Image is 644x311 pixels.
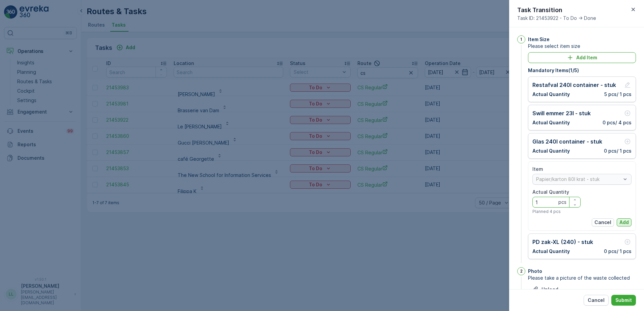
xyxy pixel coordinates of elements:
[517,267,525,275] div: 2
[528,43,636,50] span: Please select item size
[615,297,632,304] p: Submit
[584,295,609,306] button: Cancel
[528,52,636,63] button: Add Item
[532,148,570,154] p: Actual Quantity
[532,209,561,214] span: Planned 4 pcs
[532,81,616,89] p: Restafval 240l container - stuk
[528,67,636,74] p: Mandatory Items ( 1 / 5 )
[592,218,614,226] button: Cancel
[517,15,596,22] span: Task ID: 21453922 - To Do -> Done
[532,119,570,126] p: Actual Quantity
[617,218,632,226] button: Add
[528,268,542,275] p: Photo
[532,91,570,98] p: Actual Quantity
[558,199,566,206] p: pcs
[576,54,597,61] p: Add Item
[611,295,636,306] button: Submit
[588,297,605,304] p: Cancel
[517,35,525,43] div: 1
[517,5,596,15] p: Task Transition
[532,109,591,117] p: Swill emmer 23l - stuk
[604,91,632,98] p: 5 pcs / 1 pcs
[532,238,593,246] p: PD zak-XL (240) - stuk
[532,137,602,146] p: Glas 240l container - stuk
[594,219,611,226] p: Cancel
[532,166,543,172] label: Item
[528,36,550,43] p: Item Size
[604,248,632,255] p: 0 pcs / 1 pcs
[532,189,569,195] label: Actual Quantity
[528,284,562,295] button: Upload File
[603,119,632,126] p: 0 pcs / 4 pcs
[541,286,558,293] p: Upload
[619,219,629,226] p: Add
[604,148,632,154] p: 0 pcs / 1 pcs
[528,275,636,281] span: Please take a picture of the waste collected
[532,248,570,255] p: Actual Quantity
